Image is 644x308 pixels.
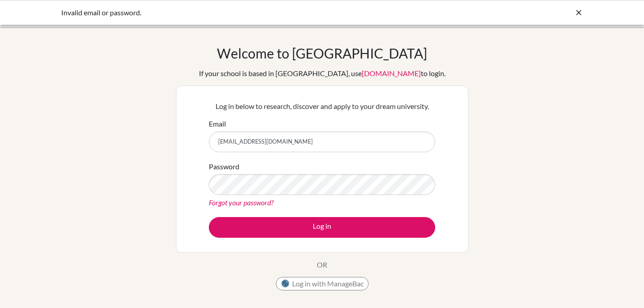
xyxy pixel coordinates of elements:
[61,7,448,18] div: Invalid email or password.
[209,118,226,129] label: Email
[317,259,327,270] p: OR
[217,45,427,61] h1: Welcome to [GEOGRAPHIC_DATA]
[276,277,369,290] button: Log in with ManageBac
[199,68,446,79] div: If your school is based in [GEOGRAPHIC_DATA], use to login.
[209,101,435,112] p: Log in below to research, discover and apply to your dream university.
[209,198,274,207] a: Forgot your password?
[209,217,435,238] button: Log in
[209,161,239,172] label: Password
[362,69,421,77] a: [DOMAIN_NAME]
